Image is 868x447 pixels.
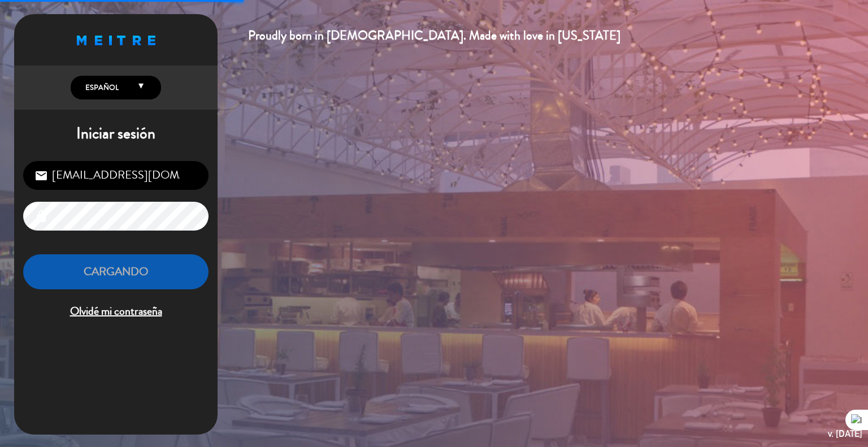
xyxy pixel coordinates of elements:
[23,161,209,190] input: Correo Electrónico
[828,426,862,441] div: v. [DATE]
[34,169,48,183] i: email
[34,210,48,223] i: lock
[23,254,209,290] button: Cargando
[14,124,218,144] h1: Iniciar sesión
[23,302,209,321] span: Olvidé mi contraseña
[83,82,119,93] span: Español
